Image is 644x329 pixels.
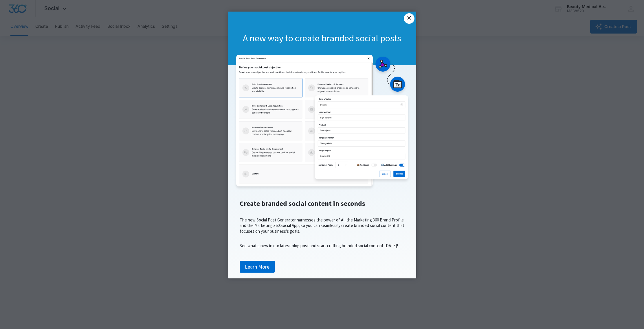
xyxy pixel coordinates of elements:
a: Learn More [240,261,275,273]
h1: A new way to create branded social posts [228,32,416,45]
span: Create branded social content in seconds [240,199,365,208]
a: Close modal [404,13,414,24]
span: The new Social Post Generator harnesses the power of AI, the Marketing 360 Brand Profile and the ... [240,217,404,234]
span: See what's new in our latest blog post and start crafting branded social content [DATE]! [240,243,398,248]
